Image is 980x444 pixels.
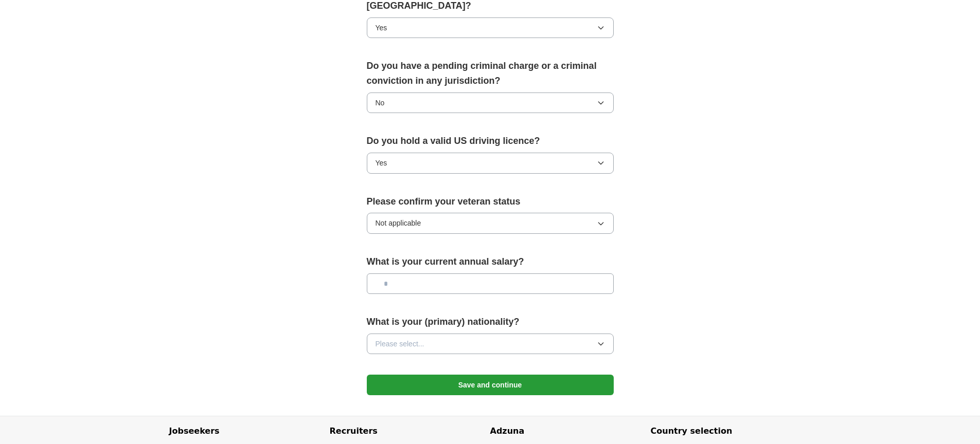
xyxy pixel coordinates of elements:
[376,157,387,169] span: Yes
[376,97,385,108] span: No
[367,194,614,209] label: Please confirm your veteran status
[367,92,614,113] button: No
[367,254,614,269] label: What is your current annual salary?
[367,59,614,88] label: Do you have a pending criminal charge or a criminal conviction in any jurisdiction?
[376,22,387,33] span: Yes
[367,153,614,173] button: Yes
[367,375,614,395] button: Save and continue
[367,314,614,329] label: What is your (primary) nationality?
[376,338,424,349] span: Please select...
[367,213,614,233] button: Not applicable
[367,334,614,354] button: Please select...
[367,134,614,149] label: Do you hold a valid US driving licence?
[376,217,421,229] span: Not applicable
[367,17,614,38] button: Yes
